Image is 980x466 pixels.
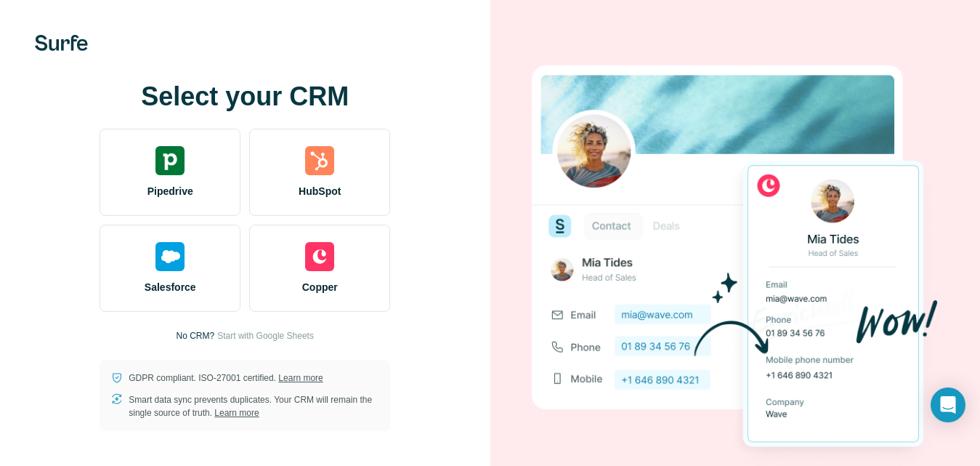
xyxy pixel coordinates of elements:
[147,184,193,198] span: Pipedrive
[155,242,185,271] img: salesforce's logo
[217,329,314,342] button: Start with Google Sheets
[129,371,323,385] p: GDPR compliant. ISO-27001 certified.
[931,387,965,422] div: Open Intercom Messenger
[100,82,390,111] h1: Select your CRM
[278,373,323,383] a: Learn more
[305,146,334,175] img: hubspot's logo
[302,280,338,294] span: Copper
[214,408,259,418] a: Learn more
[305,242,334,271] img: copper's logo
[145,280,196,294] span: Salesforce
[155,146,185,175] img: pipedrive's logo
[35,35,88,51] img: Surfe's logo
[129,393,378,419] p: Smart data sync prevents duplicates. Your CRM will remain the single source of truth.
[177,329,215,342] p: No CRM?
[299,184,341,198] span: HubSpot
